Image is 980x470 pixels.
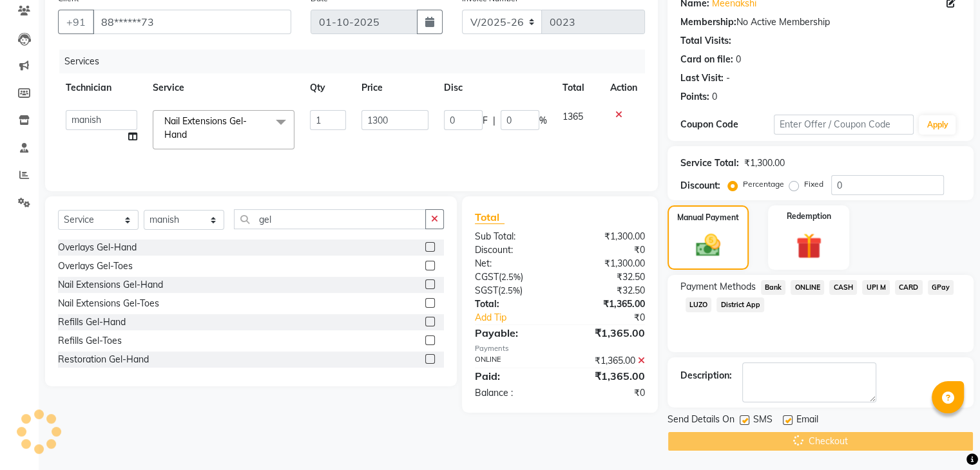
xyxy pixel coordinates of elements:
span: GPay [928,280,954,295]
div: Description: [680,369,732,382]
label: Percentage [743,178,784,190]
span: ONLINE [791,280,824,295]
img: _gift.svg [788,230,830,262]
div: ₹0 [560,243,655,257]
div: ₹0 [560,386,655,400]
span: Payment Methods [680,280,756,294]
div: Payments [475,343,645,354]
div: Refills Gel-Hand [58,315,126,329]
span: District App [716,297,764,312]
div: Coupon Code [680,118,774,131]
div: ₹0 [575,311,654,324]
div: ₹1,365.00 [560,354,655,368]
label: Redemption [787,211,831,222]
div: Service Total: [680,156,739,170]
span: 2.5% [501,285,520,296]
a: Add Tip [465,311,575,324]
span: % [539,114,547,127]
span: SGST [475,285,498,296]
th: Technician [58,73,145,102]
div: Total Visits: [680,34,731,48]
div: Refills Gel-Toes [58,334,122,348]
div: ₹1,365.00 [560,325,655,341]
span: 2.5% [501,272,521,282]
th: Price [354,73,436,102]
span: F [483,114,488,127]
div: ONLINE [465,354,560,368]
th: Qty [302,73,354,102]
div: Last Visit: [680,71,724,85]
div: Membership: [680,15,736,29]
div: Nail Extensions Gel-Toes [58,297,159,310]
div: Restoration Gel-Hand [58,353,149,366]
div: Discount: [465,243,560,257]
div: ₹1,300.00 [560,257,655,270]
div: ₹1,365.00 [560,297,655,311]
div: Net: [465,257,560,270]
div: Points: [680,90,709,104]
span: Send Details On [668,413,735,429]
div: Total: [465,297,560,311]
button: Apply [919,115,956,135]
label: Manual Payment [677,212,739,223]
div: ( ) [465,270,560,284]
div: Overlays Gel-Hand [58,241,137,254]
input: Search by Name/Mobile/Email/Code [93,10,291,34]
div: 0 [736,53,741,66]
div: - [726,71,730,85]
span: Email [796,413,818,429]
img: _cash.svg [688,231,728,259]
div: Balance : [465,386,560,400]
div: Sub Total: [465,230,560,243]
span: CARD [895,280,923,295]
div: ₹32.50 [560,284,655,297]
label: Fixed [804,178,823,190]
div: Nail Extensions Gel-Hand [58,278,163,292]
input: Enter Offer / Coupon Code [774,115,914,135]
span: Total [475,211,504,224]
div: Services [59,50,655,73]
span: Bank [761,280,786,295]
button: +91 [58,10,94,34]
div: ₹32.50 [560,270,655,284]
input: Search or Scan [234,209,426,229]
span: UPI M [862,280,890,295]
div: Card on file: [680,53,733,66]
div: ₹1,365.00 [560,368,655,384]
span: 1365 [562,111,583,122]
div: ( ) [465,284,560,297]
th: Service [145,73,302,102]
div: Overlays Gel-Toes [58,259,133,273]
span: SMS [753,413,773,429]
th: Total [555,73,602,102]
div: 0 [712,90,717,104]
span: CGST [475,271,499,283]
div: No Active Membership [680,15,961,29]
a: x [187,129,193,140]
span: CASH [829,280,857,295]
div: ₹1,300.00 [560,230,655,243]
th: Disc [436,73,555,102]
div: Payable: [465,325,560,341]
span: LUZO [686,297,712,312]
div: Paid: [465,368,560,384]
span: | [493,114,495,127]
div: Discount: [680,179,720,193]
th: Action [602,73,645,102]
span: Nail Extensions Gel-Hand [164,115,247,140]
div: ₹1,300.00 [744,156,785,170]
